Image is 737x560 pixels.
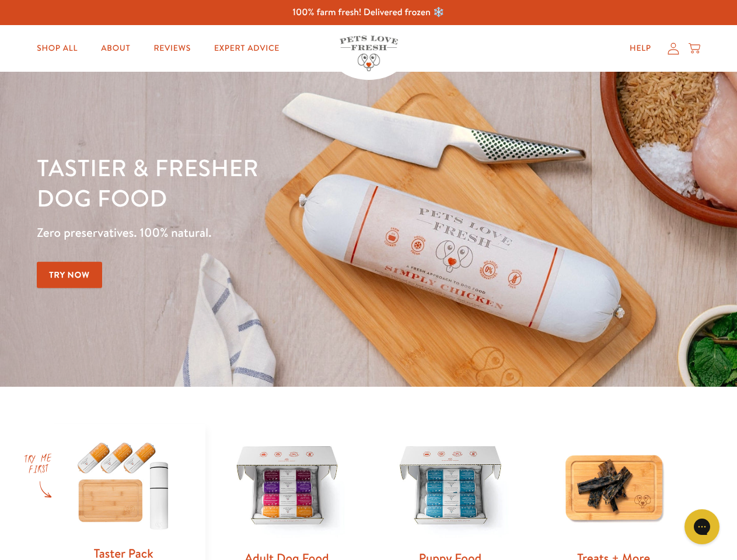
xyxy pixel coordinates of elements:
[144,37,200,60] a: Reviews
[37,262,102,288] a: Try Now
[679,505,725,548] iframe: Gorgias live chat messenger
[92,37,139,60] a: About
[340,36,398,71] img: Pets Love Fresh
[205,37,289,60] a: Expert Advice
[620,37,661,60] a: Help
[37,222,479,243] p: Zero preservatives. 100% natural.
[27,37,87,60] a: Shop All
[37,152,479,213] h1: Tastier & fresher dog food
